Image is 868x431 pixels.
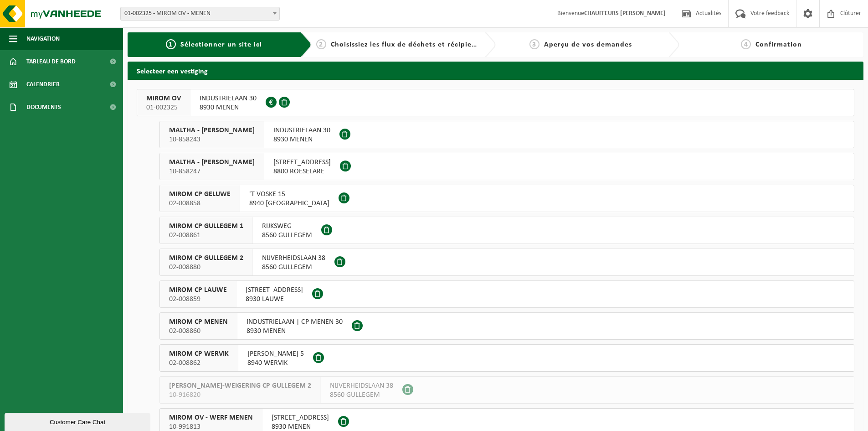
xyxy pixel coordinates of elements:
[200,94,257,103] span: INDUSTRIELAAN 30
[169,263,243,272] span: 02-008880
[200,103,257,112] span: 8930 MENEN
[169,254,243,263] span: MIROM CP GULLEGEM 2
[330,390,393,400] span: 8560 GULLEGEM
[159,280,854,308] button: MIROM CP LAUWE 02-008859 [STREET_ADDRESS]8930 LAUWE
[273,167,331,176] span: 8800 ROESELARE
[180,41,262,48] span: Sélectionner un site ici
[146,94,181,103] span: MIROM OV
[159,121,854,148] button: MALTHA - [PERSON_NAME] 10-858243 INDUSTRIELAAN 308930 MENEN
[159,185,854,212] button: MIROM CP GELUWE 02-008858 'T VOSKE 158940 [GEOGRAPHIC_DATA]
[169,381,311,390] span: [PERSON_NAME]-WEIGERING CP GULLEGEM 2
[26,27,60,50] span: Navigation
[169,295,227,304] span: 02-008859
[262,254,325,263] span: NIJVERHEIDSLAAN 38
[169,126,255,135] span: MALTHA - [PERSON_NAME]
[26,73,60,96] span: Calendrier
[246,295,303,304] span: 8930 LAUWE
[169,327,228,336] span: 02-008860
[159,344,854,372] button: MIROM CP WERVIK 02-008862 [PERSON_NAME] 58940 WERVIK
[273,126,330,135] span: INDUSTRIELAAN 30
[5,411,152,431] iframe: chat widget
[755,41,802,48] span: Confirmation
[272,413,329,422] span: [STREET_ADDRESS]
[128,62,863,79] h2: Selecteer een vestiging
[584,10,666,17] strong: CHAUFFEURS [PERSON_NAME]
[169,222,243,231] span: MIROM CP GULLEGEM 1
[169,390,311,400] span: 10-916820
[529,39,539,49] span: 3
[331,41,483,48] span: Choisissiez les flux de déchets et récipients
[169,358,229,368] span: 02-008862
[247,349,304,358] span: [PERSON_NAME] 5
[262,263,325,272] span: 8560 GULLEGEM
[137,89,854,116] button: MIROM OV 01-002325 INDUSTRIELAAN 308930 MENEN
[26,96,61,119] span: Documents
[169,199,231,208] span: 02-008858
[169,167,255,176] span: 10-858247
[26,50,76,73] span: Tableau de bord
[273,158,331,167] span: [STREET_ADDRESS]
[146,103,181,112] span: 01-002325
[247,327,343,336] span: 8930 MENEN
[249,199,329,208] span: 8940 [GEOGRAPHIC_DATA]
[330,381,393,390] span: NIJVERHEIDSLAAN 38
[169,190,231,199] span: MIROM CP GELUWE
[169,413,253,422] span: MIROM OV - WERF MENEN
[159,217,854,244] button: MIROM CP GULLEGEM 1 02-008861 RIJKSWEG8560 GULLEGEM
[169,231,243,240] span: 02-008861
[169,135,255,144] span: 10-858243
[166,39,176,49] span: 1
[247,317,343,327] span: INDUSTRIELAAN | CP MENEN 30
[159,312,854,340] button: MIROM CP MENEN 02-008860 INDUSTRIELAAN | CP MENEN 308930 MENEN
[159,153,854,180] button: MALTHA - [PERSON_NAME] 10-858247 [STREET_ADDRESS]8800 ROESELARE
[741,39,751,49] span: 4
[169,158,255,167] span: MALTHA - [PERSON_NAME]
[273,135,330,144] span: 8930 MENEN
[316,39,326,49] span: 2
[262,231,312,240] span: 8560 GULLEGEM
[120,7,280,21] span: 01-002325 - MIROM OV - MENEN
[169,349,229,358] span: MIROM CP WERVIK
[246,286,303,295] span: [STREET_ADDRESS]
[159,249,854,276] button: MIROM CP GULLEGEM 2 02-008880 NIJVERHEIDSLAAN 388560 GULLEGEM
[169,317,228,327] span: MIROM CP MENEN
[121,7,279,20] span: 01-002325 - MIROM OV - MENEN
[262,222,312,231] span: RIJKSWEG
[247,358,304,368] span: 8940 WERVIK
[544,41,632,48] span: Aperçu de vos demandes
[249,190,329,199] span: 'T VOSKE 15
[169,286,227,295] span: MIROM CP LAUWE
